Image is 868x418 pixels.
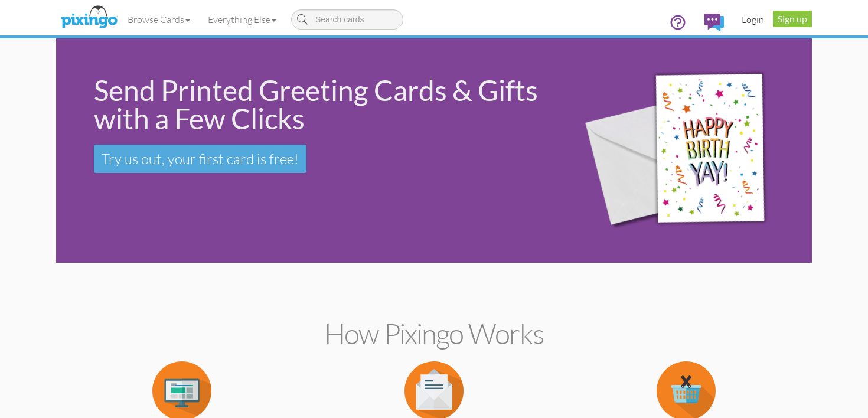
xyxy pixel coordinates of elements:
[199,5,285,34] a: Everything Else
[291,9,403,30] input: Search cards
[77,318,791,350] h2: How Pixingo works
[94,145,306,173] a: Try us out, your first card is free!
[102,150,299,168] span: Try us out, your first card is free!
[567,41,809,260] img: 942c5090-71ba-4bfc-9a92-ca782dcda692.png
[119,5,199,34] a: Browse Cards
[773,11,812,27] a: Sign up
[704,14,724,31] img: comments.svg
[58,3,120,32] img: pixingo logo
[94,76,550,133] div: Send Printed Greeting Cards & Gifts with a Few Clicks
[733,5,773,34] a: Login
